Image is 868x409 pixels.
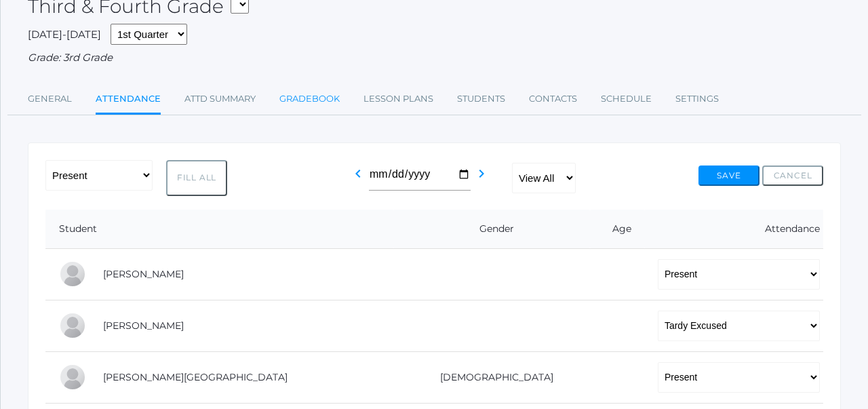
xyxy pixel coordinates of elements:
i: chevron_right [473,165,490,182]
a: chevron_right [473,172,490,184]
th: Age [590,210,644,249]
th: Student [45,210,393,249]
a: Schedule [601,85,652,113]
td: [DEMOGRAPHIC_DATA] [393,351,590,403]
a: Settings [675,85,719,113]
a: [PERSON_NAME] [103,268,184,280]
a: chevron_left [350,172,366,184]
button: Cancel [762,165,823,186]
th: Attendance [644,210,823,249]
button: Fill All [166,160,227,196]
a: Students [457,85,505,113]
th: Gender [393,210,590,249]
a: Contacts [529,85,577,113]
a: Attd Summary [184,85,256,113]
a: [PERSON_NAME] [103,319,184,332]
a: [PERSON_NAME][GEOGRAPHIC_DATA] [103,371,288,383]
a: Attendance [96,85,161,115]
div: Emilia Diedrich [59,312,86,339]
button: Save [698,165,759,186]
a: Gradebook [279,85,340,113]
div: Grade: 3rd Grade [28,50,841,66]
div: Elijah Benzinger-Stephens [59,260,86,288]
i: chevron_left [350,165,366,182]
div: Lincoln Farnes [59,364,86,391]
a: General [28,85,72,113]
a: Lesson Plans [363,85,433,113]
span: [DATE]-[DATE] [28,28,101,41]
